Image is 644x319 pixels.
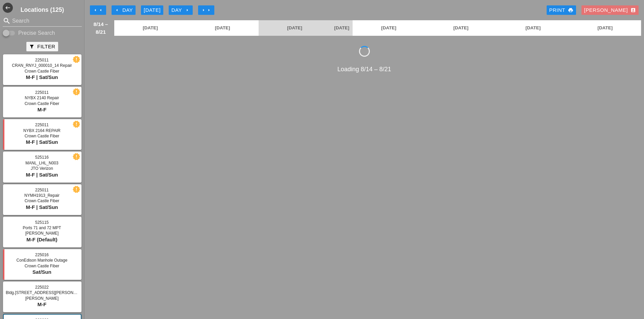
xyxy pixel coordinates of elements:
[169,5,193,15] button: Day
[6,290,89,295] span: Bldg.[STREET_ADDRESS][PERSON_NAME]
[29,43,55,51] div: Filter
[26,42,58,51] button: Filter
[198,5,214,15] button: Move Ahead 1 Week
[35,155,49,160] span: 525116
[25,161,58,165] span: MANL_LHL_N003
[186,20,258,36] a: [DATE]
[25,198,59,203] span: Crown Castle Fiber
[114,6,133,14] div: Day
[23,128,61,133] span: NYBX 2164 REPAIR
[3,3,13,13] i: west
[3,17,11,25] i: search
[26,139,58,145] span: M-F | Sat/Sun
[584,6,636,14] div: [PERSON_NAME]
[87,65,641,74] div: Loading 8/14 – 8/21
[112,5,136,15] button: Day
[93,7,98,13] i: arrow_left
[90,5,106,15] button: Move Back 1 Week
[73,89,79,95] i: new_releases
[26,74,58,80] span: M-F | Sat/Sun
[35,285,49,290] span: 225022
[114,7,120,13] i: arrow_left
[171,6,190,14] div: Day
[35,252,49,257] span: 225016
[91,20,111,36] span: 8/14 – 8/21
[73,121,79,127] i: new_releases
[630,7,636,13] i: account_box
[35,188,49,192] span: 225011
[114,20,186,36] a: [DATE]
[73,186,79,192] i: new_releases
[35,123,49,127] span: 225011
[25,231,59,236] span: [PERSON_NAME]
[569,20,641,36] a: [DATE]
[17,258,68,263] span: ConEdison Manhole Outage
[12,16,72,26] input: Search
[23,225,61,230] span: Ports 71 and 72 MPT
[259,20,331,36] a: [DATE]
[32,269,51,275] span: Sat/Sun
[38,107,47,112] span: M-F
[25,101,59,106] span: Crown Castle Fiber
[35,220,49,225] span: 525115
[3,29,82,37] div: Enable Precise search to match search terms exactly.
[73,154,79,160] i: new_releases
[547,5,576,15] a: Print
[25,69,59,74] span: Crown Castle Fiber
[568,7,573,13] i: print
[581,5,639,15] button: [PERSON_NAME]
[12,63,72,68] span: CRAN_RNYJ_000010_14 Repair
[141,5,163,15] button: [DATE]
[31,166,53,171] span: JTO Verizon
[29,44,34,49] i: filter_alt
[73,56,79,62] i: new_releases
[353,20,425,36] a: [DATE]
[35,90,49,95] span: 225011
[25,96,59,100] span: NYBX 2140 Repair
[38,301,47,307] span: M-F
[201,7,206,13] i: arrow_right
[26,172,58,178] span: M-F | Sat/Sun
[25,296,59,301] span: [PERSON_NAME]
[25,134,59,138] span: Crown Castle Fiber
[331,20,353,36] a: [DATE]
[35,58,49,62] span: 225011
[24,193,59,198] span: NYMH1913_Repair
[98,7,103,13] i: arrow_left
[425,20,497,36] a: [DATE]
[26,204,58,210] span: M-F | Sat/Sun
[549,6,573,14] div: Print
[3,3,13,13] button: Shrink Sidebar
[18,30,55,36] label: Precise Search
[26,237,57,242] span: M-F (Default)
[185,7,190,13] i: arrow_right
[497,20,569,36] a: [DATE]
[25,264,59,268] span: Crown Castle Fiber
[144,6,161,14] div: [DATE]
[206,7,212,13] i: arrow_right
